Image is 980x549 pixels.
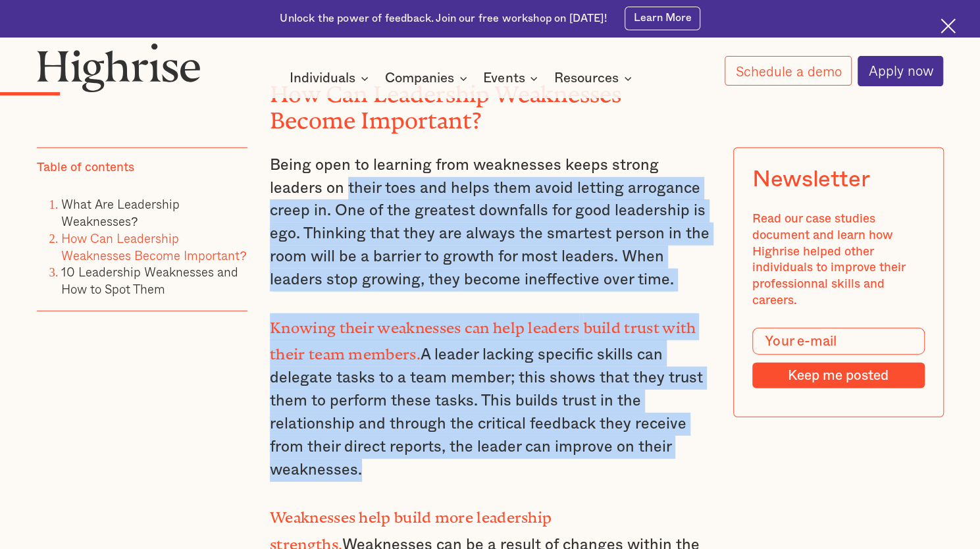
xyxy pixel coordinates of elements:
div: Table of contents [37,160,134,176]
div: Events [483,70,542,86]
div: Read our case studies document and learn how Highrise helped other individuals to improve their p... [752,211,924,309]
a: Apply now [858,56,943,86]
div: Resources [554,70,619,86]
img: Cross icon [941,18,956,34]
img: Highrise logo [37,43,201,92]
a: Schedule a demo [725,56,851,86]
a: How Can Leadership Weaknesses Become Important? [61,228,246,264]
a: 10 Leadership Weaknesses and How to Spot Them [61,262,238,298]
p: Being open to learning from weaknesses keeps strong leaders on their toes and helps them avoid le... [270,154,710,292]
div: Newsletter [752,166,869,192]
div: Individuals [290,70,355,86]
a: Learn More [625,7,700,30]
strong: Knowing their weaknesses can help leaders [270,319,579,329]
div: Resources [554,70,636,86]
a: What Are Leadership Weaknesses? [61,194,180,230]
input: Keep me posted [752,363,924,388]
h2: How Can Leadership Weaknesses Become Important? [270,76,710,128]
div: Companies [385,70,454,86]
div: Companies [385,70,471,86]
strong: Weaknesses help build more leadership strengths. [270,509,552,546]
input: Your e-mail [752,327,924,355]
form: Modal Form [752,327,924,388]
div: Events [483,70,525,86]
div: Unlock the power of feedback. Join our free workshop on [DATE]! [280,11,606,26]
div: Individuals [290,70,373,86]
p: A leader lacking specific skills can delegate tasks to a team member; this shows that they trust ... [270,313,710,482]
